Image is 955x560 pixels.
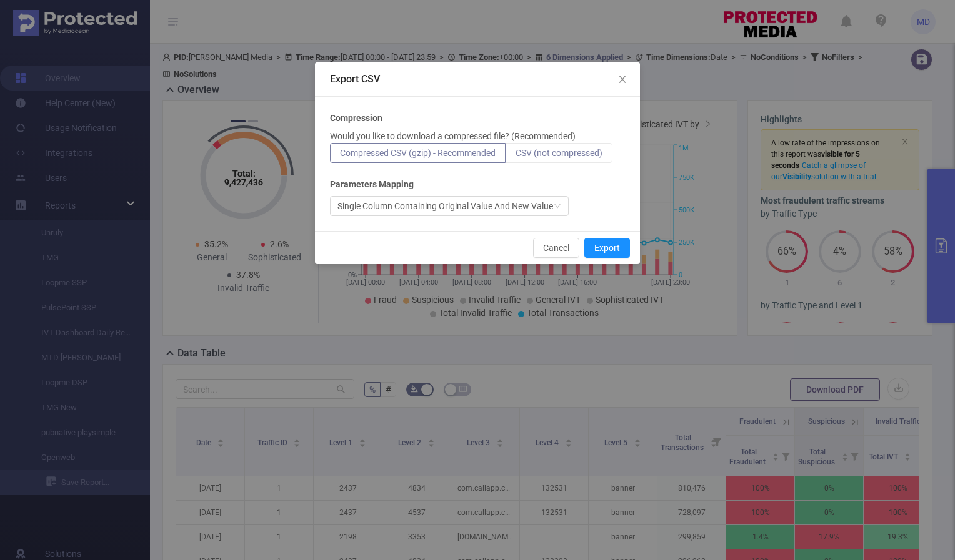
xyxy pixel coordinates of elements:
[617,74,627,84] i: icon: close
[330,178,414,191] b: Parameters Mapping
[340,148,496,158] span: Compressed CSV (gzip) - Recommended
[533,238,579,258] button: Cancel
[605,62,640,97] button: Close
[330,112,382,125] b: Compression
[337,197,553,215] div: Single Column Containing Original Value And New Value
[330,130,576,143] p: Would you like to download a compressed file? (Recommended)
[584,238,630,258] button: Export
[516,148,602,158] span: CSV (not compressed)
[554,202,561,211] i: icon: down
[330,72,625,86] div: Export CSV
